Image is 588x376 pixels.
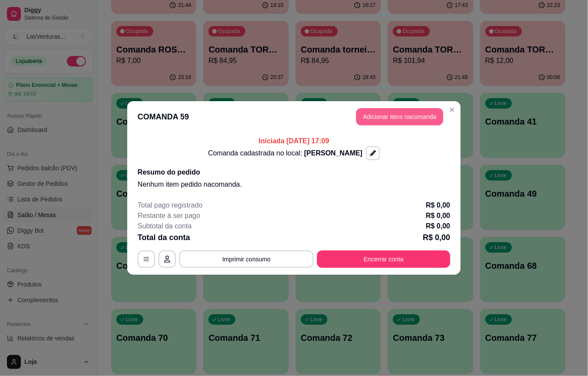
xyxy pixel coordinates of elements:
[138,136,450,146] p: Iniciada [DATE] 17:09
[304,149,363,157] span: [PERSON_NAME]
[138,231,190,244] p: Total da conta
[127,101,461,132] header: COMANDA 59
[426,221,450,231] p: R$ 0,00
[426,211,450,221] p: R$ 0,00
[138,179,450,190] p: Nenhum item pedido na comanda .
[445,103,459,117] button: Close
[138,211,200,221] p: Restante à ser pago
[138,221,192,231] p: Subtotal da conta
[423,231,450,244] p: R$ 0,00
[208,148,363,158] p: Comanda cadastrada no local:
[317,251,450,268] button: Encerrar conta
[138,200,202,211] p: Total pago registrado
[426,200,450,211] p: R$ 0,00
[179,251,314,268] button: Imprimir consumo
[138,167,450,178] h2: Resumo do pedido
[356,108,443,125] button: Adicionar itens nacomanda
